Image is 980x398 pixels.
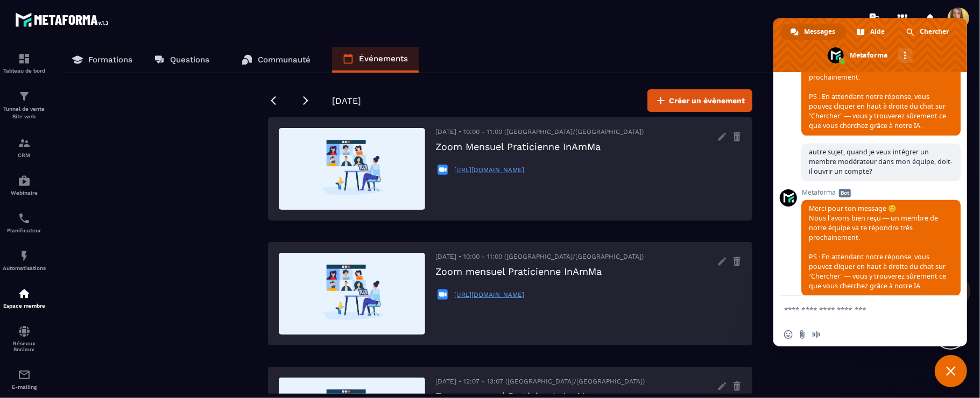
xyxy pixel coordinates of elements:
p: Webinaire [3,190,46,196]
p: Planificateur [3,228,46,233]
span: Insérer un emoji [784,330,793,339]
img: default event img [279,253,425,335]
a: Événements [332,47,419,73]
p: Questions [170,55,209,65]
img: automations [18,287,31,300]
p: E-mailing [3,384,46,390]
a: social-networksocial-networkRéseaux Sociaux [3,317,46,360]
img: logo [15,10,112,30]
span: Bot [839,189,851,197]
a: emailemailE-mailing [3,360,46,398]
img: automations [18,174,31,187]
img: automations [18,250,31,262]
p: Événements [359,54,408,63]
img: email [18,368,31,381]
a: [URL][DOMAIN_NAME] [455,166,525,174]
span: [DATE] • 10:00 - 11:00 ([GEOGRAPHIC_DATA]/[GEOGRAPHIC_DATA]) [436,128,644,136]
button: Créer un évènement [647,89,752,112]
span: autre sujet, quand je veux intégrer un membre modérateur dans mon équipe, doit-il ouvrir un compte? [809,147,953,176]
a: formationformationTunnel de vente Site web [3,82,46,129]
div: Aide [847,24,896,40]
p: Tunnel de vente Site web [3,105,46,120]
img: scheduler [18,212,31,225]
a: [URL][DOMAIN_NAME] [455,291,525,298]
a: schedulerschedulerPlanificateur [3,204,46,241]
span: Créer un évènement [669,95,745,106]
h3: Zoom mensuel Praticienne InAmMa [436,266,644,277]
h3: Zoom Mensuel Praticienne InAmMa [436,141,644,152]
span: Chercher [920,24,949,40]
div: Fermer le chat [935,355,967,387]
img: formation [18,90,31,103]
img: social-network [18,325,31,338]
a: Formations [61,47,143,73]
div: Chercher [897,24,960,40]
a: automationsautomationsAutomatisations [3,241,46,279]
p: Communauté [258,55,311,65]
span: Message audio [812,330,821,339]
img: default event img [279,128,425,210]
span: Merci pour ton message 😊 Nous l’avons bien reçu — un membre de notre équipe va te répondre très p... [809,204,946,290]
p: Réseaux Sociaux [3,340,46,352]
span: [DATE] • 12:07 - 13:07 ([GEOGRAPHIC_DATA]/[GEOGRAPHIC_DATA]) [436,378,645,385]
img: formation [18,137,31,150]
span: [DATE] • 10:00 - 11:00 ([GEOGRAPHIC_DATA]/[GEOGRAPHIC_DATA]) [436,253,644,260]
span: [DATE] [333,96,362,106]
a: automationsautomationsEspace membre [3,279,46,317]
p: Espace membre [3,303,46,309]
img: formation [18,52,31,65]
a: formationformationCRM [3,129,46,166]
span: Aide [870,24,885,40]
div: Autres canaux [898,48,913,63]
textarea: Entrez votre message... [784,305,933,315]
a: automationsautomationsWebinaire [3,166,46,204]
p: Formations [88,55,132,65]
span: Metaforma [801,189,961,196]
span: Envoyer un fichier [798,330,807,339]
a: Communauté [231,47,321,73]
div: Messages [781,24,846,40]
p: Tableau de bord [3,68,46,74]
p: Automatisations [3,265,46,271]
a: Questions [143,47,220,73]
a: formationformationTableau de bord [3,44,46,82]
p: CRM [3,152,46,158]
span: Messages [804,24,835,40]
